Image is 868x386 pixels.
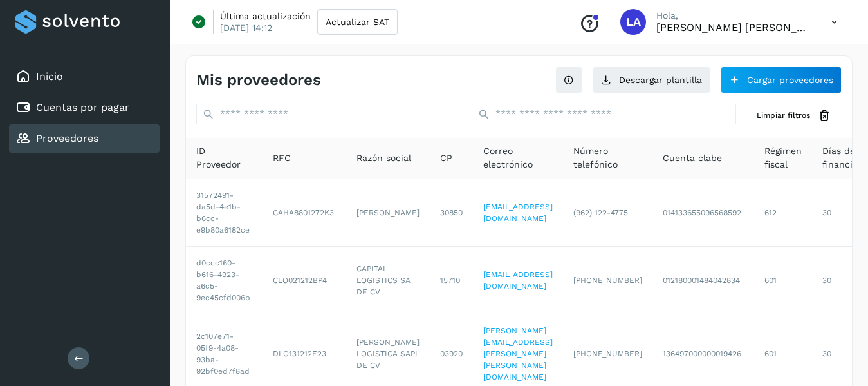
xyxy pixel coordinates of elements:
[483,270,553,291] a: [EMAIL_ADDRESS][DOMAIN_NAME]
[9,63,160,91] div: Inicio
[746,104,842,128] button: Limpiar filtros
[652,179,754,247] td: 014133655096568592
[656,21,811,34] p: Luis Alfonso García Lugo
[356,151,411,165] span: Razón social
[663,151,722,165] span: Cuenta clabe
[220,22,272,34] p: [DATE] 14:12
[430,179,473,247] td: 30850
[186,179,263,247] td: 31572491-da5d-4e1b-b6cc-e9b80a6182ce
[186,247,263,314] td: d0ccc160-b616-4923-a6c5-9ec45cfd006b
[573,144,642,171] span: Número telefónico
[652,247,754,314] td: 012180001484042834
[220,10,311,22] p: Última actualización
[346,179,430,247] td: [PERSON_NAME]
[483,202,553,223] a: [EMAIL_ADDRESS][DOMAIN_NAME]
[573,349,642,358] span: [PHONE_NUMBER]
[263,179,346,247] td: CAHA8801272K3
[656,10,811,21] p: Hola,
[573,208,628,217] span: (962) 122-4775
[196,144,252,171] span: ID Proveedor
[36,101,129,113] a: Cuentas por pagar
[196,71,321,90] h4: Mis proveedores
[754,247,812,314] td: 601
[36,70,63,82] a: Inicio
[9,124,160,153] div: Proveedores
[757,110,810,121] span: Limpiar filtros
[9,93,160,122] div: Cuentas por pagar
[273,151,291,165] span: RFC
[754,179,812,247] td: 612
[36,132,98,144] a: Proveedores
[263,247,346,314] td: CLO021212BP4
[721,66,842,93] button: Cargar proveedores
[483,326,553,381] a: [PERSON_NAME][EMAIL_ADDRESS][PERSON_NAME][PERSON_NAME][DOMAIN_NAME]
[764,144,802,171] span: Régimen fiscal
[483,144,553,171] span: Correo electrónico
[326,17,389,26] span: Actualizar SAT
[317,9,398,35] button: Actualizar SAT
[430,247,473,314] td: 15710
[593,66,710,93] button: Descargar plantilla
[573,276,642,285] span: [PHONE_NUMBER]
[440,151,452,165] span: CP
[346,247,430,314] td: CAPITAL LOGISTICS SA DE CV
